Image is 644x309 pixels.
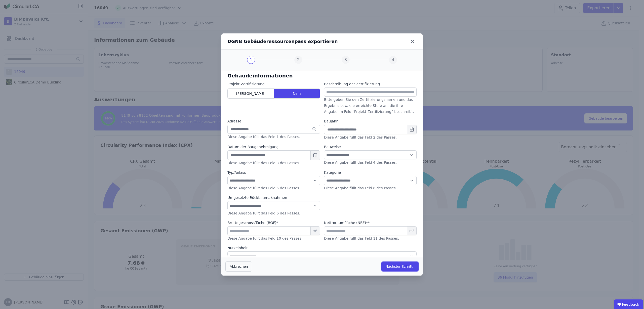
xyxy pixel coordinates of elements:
label: Beschreibung der Zertifizierung [324,81,380,86]
label: Bruttogeschossfläche (BGF)* [227,220,278,225]
label: Bitte geben Sie den Zertifizierungsnamen und das Ergebnis bzw. die erreichte Stufe an, die ihre A... [324,98,414,114]
label: Diese Angabe füllt das Feld 11 des Passes. [324,236,399,240]
label: Diese Angabe füllt das Feld 4 des Passes. [324,160,397,164]
label: Diese Angabe füllt das Feld 3 des Passes. [227,161,300,165]
div: 1 [247,56,255,64]
label: Nutzeinheit [227,245,417,250]
div: 3 [342,56,350,64]
button: Abbrechen [225,261,252,272]
label: Diese Angabe füllt das Feld 6 des Passes. [227,211,300,215]
label: audits.requiredField [324,220,370,225]
label: Diese Angabe füllt das Feld 10 des Passes. [227,236,302,240]
span: [PERSON_NAME] [236,91,265,96]
label: Adresse [227,119,320,124]
button: Nächster Schritt [381,261,419,272]
label: Bauweise [324,144,417,149]
div: DGNB Gebäuderessourcenpass exportieren [227,38,338,45]
label: Diese Angabe füllt das Feld 2 des Passes. [324,135,397,139]
label: Datum der Baugenehmigung [227,144,320,149]
label: Projekt-Zertifizierung [227,81,320,86]
span: m² [310,227,320,235]
label: Diese Angabe füllt das Feld 5 des Passes. [227,186,300,190]
span: Nein [293,91,301,96]
label: Typ/Anlass [227,170,320,175]
label: Baujahr [324,119,417,124]
label: Kategorie [324,170,417,175]
label: Umgesetzte Rückbaumaßnahmen [227,195,320,200]
h6: Gebäudeinformationen [227,72,417,79]
span: m² [407,227,416,235]
div: 2 [294,56,302,64]
label: Diese Angabe füllt das Feld 6 des Passes. [324,186,397,190]
label: Diese Angabe füllt das Feld 1 des Passes. [227,135,300,139]
div: 4 [389,56,397,64]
